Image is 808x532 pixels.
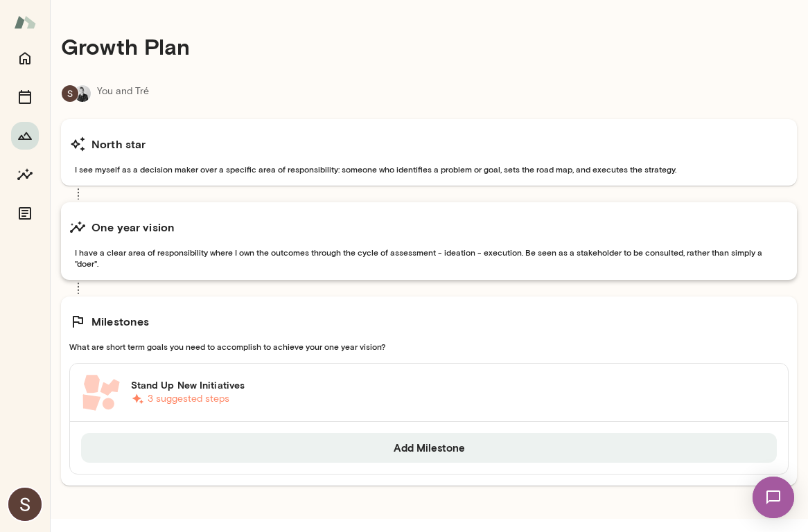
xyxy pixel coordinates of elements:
button: Insights [11,161,39,188]
img: Mento [14,9,36,35]
div: Stand Up New Initiatives3 suggested stepsAdd Milestone [69,363,789,474]
a: Stand Up New Initiatives3 suggested steps [70,364,788,422]
h6: North star [91,136,146,152]
p: 3 suggested steps [131,392,777,406]
h4: Growth Plan [61,33,797,60]
h6: One year vision [91,219,175,236]
button: Add Milestone [81,433,777,462]
button: One year visionI have a clear area of responsibility where I own the outcomes through the cycle o... [61,202,797,280]
span: I see myself as a decision maker over a specific area of responsibility: someone who identifies a... [69,163,789,175]
span: I have a clear area of responsibility where I own the outcomes through the cycle of assessment - ... [69,247,789,269]
span: What are short term goals you need to accomplish to achieve your one year vision? [69,341,789,352]
h6: Milestones [91,313,150,330]
button: Sessions [11,83,39,111]
img: Sam Bezilla [8,488,42,521]
img: Sam Bezilla [62,85,78,102]
p: You and Tré [97,85,149,103]
button: Documents [11,199,39,227]
img: Tré Wright [74,85,91,102]
button: North starI see myself as a decision maker over a specific area of responsibility: someone who id... [61,119,797,186]
button: Growth Plan [11,122,39,150]
h6: Stand Up New Initiatives [131,378,777,392]
button: Home [11,44,39,72]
